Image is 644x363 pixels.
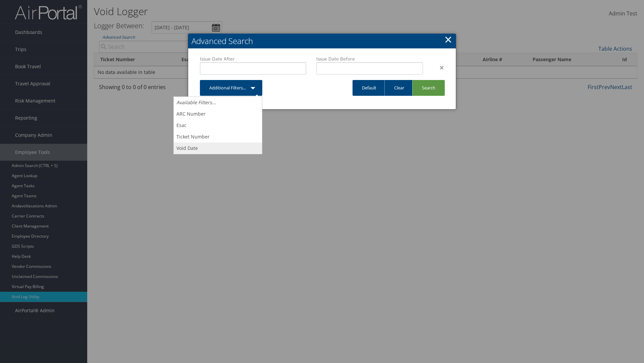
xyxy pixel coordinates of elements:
a: Void Date [174,143,262,154]
a: Additional Filters... [200,80,262,96]
a: Esac [174,120,262,131]
i: Available Filters... [176,99,216,106]
a: Search [412,80,445,96]
a: ARC Number [174,108,262,120]
label: Issue Date Before [316,55,423,62]
h2: Advanced Search [188,34,456,48]
label: Issue Date After [200,55,306,62]
a: Ticket Number [174,131,262,143]
div: × [428,64,449,72]
a: Clear [384,80,414,96]
a: Default [353,80,386,96]
a: Close [444,33,452,46]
